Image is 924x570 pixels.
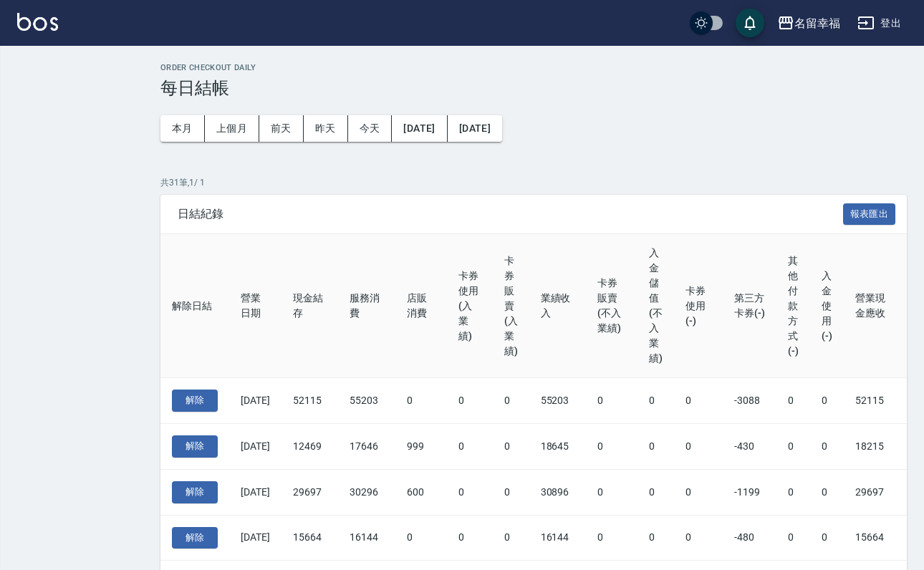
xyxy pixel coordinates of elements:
[810,378,844,424] td: 0
[586,424,637,470] td: 0
[637,378,674,424] td: 0
[160,115,205,142] button: 本月
[776,234,810,378] th: 其他付款方式(-)
[844,424,901,470] td: 18215
[172,527,218,549] button: 解除
[852,10,907,37] button: 登出
[17,13,58,31] img: Logo
[493,234,529,378] th: 卡券販賣(入業績)
[723,515,777,561] td: -480
[493,378,529,424] td: 0
[586,378,637,424] td: 0
[172,390,218,412] button: 解除
[674,515,723,561] td: 0
[810,424,844,470] td: 0
[392,115,447,142] button: [DATE]
[637,515,674,561] td: 0
[586,469,637,515] td: 0
[160,63,907,72] h2: Order checkout daily
[844,378,901,424] td: 52115
[776,515,810,561] td: 0
[447,515,493,561] td: 0
[776,378,810,424] td: 0
[674,469,723,515] td: 0
[338,424,395,470] td: 17646
[229,515,281,561] td: [DATE]
[338,515,395,561] td: 16144
[776,469,810,515] td: 0
[723,378,777,424] td: -3088
[172,435,218,458] button: 解除
[529,515,587,561] td: 16144
[637,234,674,378] th: 入金儲值(不入業績)
[448,115,502,142] button: [DATE]
[395,469,447,515] td: 600
[447,424,493,470] td: 0
[447,234,493,378] th: 卡券使用(入業績)
[281,378,339,424] td: 52115
[529,469,587,515] td: 30896
[529,424,587,470] td: 18645
[674,424,723,470] td: 0
[178,207,843,221] span: 日結紀錄
[205,115,259,142] button: 上個月
[844,515,901,561] td: 15664
[172,481,218,503] button: 解除
[395,234,447,378] th: 店販消費
[637,469,674,515] td: 0
[843,203,896,226] button: 報表匯出
[229,234,281,378] th: 營業日期
[736,9,764,37] button: save
[338,469,395,515] td: 30296
[281,234,339,378] th: 現金結存
[338,234,395,378] th: 服務消費
[529,378,587,424] td: 55203
[810,234,844,378] th: 入金使用(-)
[723,469,777,515] td: -1199
[338,378,395,424] td: 55203
[395,515,447,561] td: 0
[229,424,281,470] td: [DATE]
[723,424,777,470] td: -430
[794,14,840,32] div: 名留幸福
[395,424,447,470] td: 999
[447,469,493,515] td: 0
[844,234,901,378] th: 營業現金應收
[160,234,229,378] th: 解除日結
[447,378,493,424] td: 0
[843,206,896,220] a: 報表匯出
[160,176,907,189] p: 共 31 筆, 1 / 1
[281,469,339,515] td: 29697
[771,9,846,38] button: 名留幸福
[723,234,777,378] th: 第三方卡券(-)
[304,115,348,142] button: 昨天
[229,378,281,424] td: [DATE]
[810,515,844,561] td: 0
[160,78,907,98] h3: 每日結帳
[395,378,447,424] td: 0
[674,378,723,424] td: 0
[637,424,674,470] td: 0
[586,515,637,561] td: 0
[529,234,587,378] th: 業績收入
[844,469,901,515] td: 29697
[281,515,339,561] td: 15664
[674,234,723,378] th: 卡券使用(-)
[348,115,393,142] button: 今天
[810,469,844,515] td: 0
[229,469,281,515] td: [DATE]
[259,115,304,142] button: 前天
[493,469,529,515] td: 0
[493,424,529,470] td: 0
[776,424,810,470] td: 0
[493,515,529,561] td: 0
[281,424,339,470] td: 12469
[586,234,637,378] th: 卡券販賣(不入業績)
